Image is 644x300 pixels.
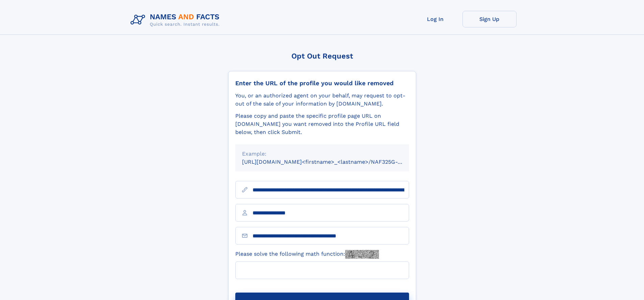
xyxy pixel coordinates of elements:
[408,11,462,27] a: Log In
[235,250,379,259] label: Please solve the following math function:
[242,159,422,165] small: [URL][DOMAIN_NAME]<firstname>_<lastname>/NAF325G-xxxxxxxx
[235,79,409,87] div: Enter the URL of the profile you would like removed
[462,11,517,27] a: Sign Up
[228,52,416,60] div: Opt Out Request
[235,112,409,136] div: Please copy and paste the specific profile page URL on [DOMAIN_NAME] you want removed into the Pr...
[235,92,409,108] div: You, or an authorized agent on your behalf, may request to opt-out of the sale of your informatio...
[242,150,402,158] div: Example:
[128,11,225,29] img: Logo Names and Facts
